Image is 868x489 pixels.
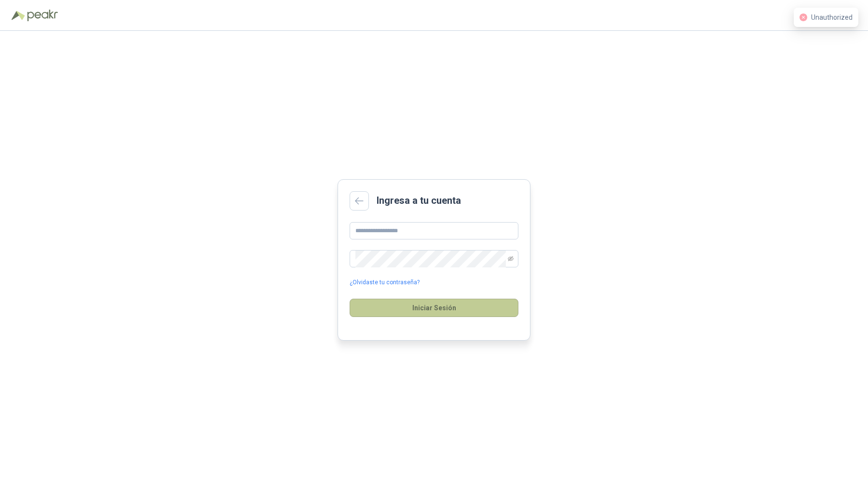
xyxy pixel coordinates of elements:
img: Peakr [27,10,58,21]
button: Iniciar Sesión [350,299,518,317]
span: eye-invisible [508,256,514,262]
img: Logo [12,11,25,20]
span: close-circle [800,13,807,21]
h2: Ingresa a tu cuenta [377,193,461,208]
a: ¿Olvidaste tu contraseña? [350,278,420,287]
span: Unauthorized [811,13,853,21]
